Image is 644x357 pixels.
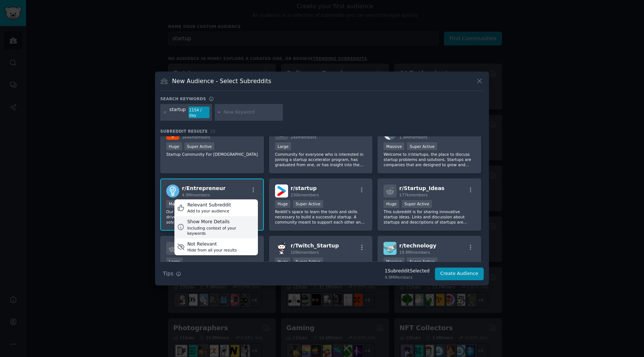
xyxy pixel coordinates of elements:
[182,185,225,191] span: r/ Entrepreneur
[291,193,319,197] span: 230k members
[383,242,397,255] img: technology
[385,268,429,275] div: 1 Subreddit Selected
[435,268,484,280] button: Create Audience
[187,208,231,214] div: Add to your audience
[224,109,280,116] input: New Keyword
[187,241,237,248] div: Not Relevant
[275,209,367,225] p: Reddit's space to learn the tools and skills necessary to build a successful startup. A community...
[399,135,427,139] span: 1.9M members
[402,200,432,208] div: Super Active
[383,200,399,208] div: Huge
[407,142,437,150] div: Super Active
[182,135,210,139] span: 364k members
[172,77,271,85] h3: New Audience - Select Subreddits
[166,152,258,157] p: Startup Community For [DEMOGRAPHIC_DATA]
[385,275,429,280] div: 4.9M Members
[291,243,339,249] span: r/ Twitch_Startup
[383,258,404,265] div: Massive
[383,152,475,167] p: Welcome to /r/startups, the place to discuss startup problems and solutions. Startups are compani...
[275,200,291,208] div: Huge
[383,142,404,150] div: Massive
[166,258,183,265] div: Large
[399,185,444,191] span: r/ Startup_Ideas
[187,219,255,225] div: Show More Details
[407,258,437,265] div: Super Active
[170,107,186,119] div: startup
[184,142,215,150] div: Super Active
[166,184,179,198] img: Entrepreneur
[399,250,430,255] span: 19.9M members
[166,142,182,150] div: Huge
[291,185,317,191] span: r/ startup
[399,243,436,249] span: r/ technology
[187,225,255,236] div: Including context of your keywords
[160,96,206,101] h3: Search keywords
[163,270,173,278] span: Tips
[383,209,475,225] p: This subreddit is for sharing innovative startup ideas. Links and discussion about startups and d...
[399,193,427,197] span: 177k members
[210,129,215,133] span: 23
[160,129,208,134] span: Subreddit Results
[275,142,291,150] div: Large
[166,209,258,225] p: Our community brings together individuals driven by a shared commitment to problem-solving, profe...
[275,152,367,167] p: Community for everyone who is interested in joining a startup accelerator program, has graduated ...
[187,247,237,253] div: Hide from all your results
[291,135,316,139] span: 24k members
[182,193,210,197] span: 4.9M members
[275,184,288,198] img: startup
[291,250,319,255] span: 109k members
[160,267,184,280] button: Tips
[166,200,187,208] div: Massive
[275,242,288,255] img: Twitch_Startup
[189,107,209,119] div: 1154 / day
[275,258,291,265] div: Huge
[293,258,323,265] div: Super Active
[187,202,231,209] div: Relevant Subreddit
[293,200,323,208] div: Super Active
